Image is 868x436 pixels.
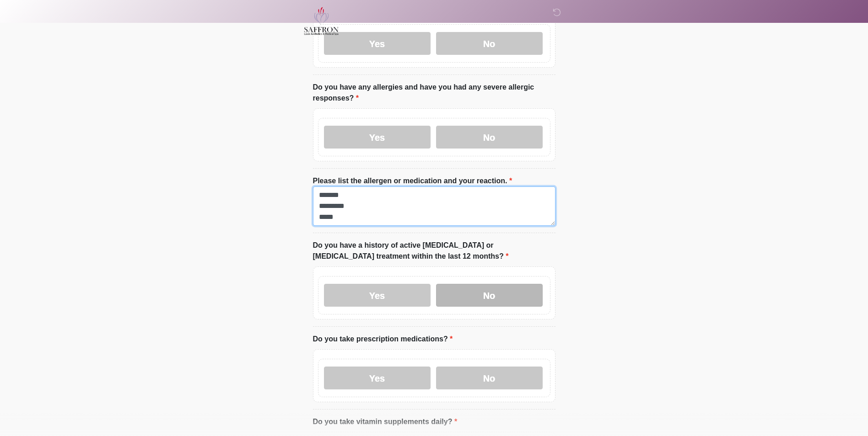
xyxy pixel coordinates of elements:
label: Yes [324,32,431,55]
label: Do you have a history of active [MEDICAL_DATA] or [MEDICAL_DATA] treatment within the last 12 mon... [313,240,555,262]
label: Do you take vitamin supplements daily? [313,416,458,427]
label: Yes [324,367,431,389]
label: No [436,32,543,55]
label: Do you have any allergies and have you had any severe allergic responses? [313,82,555,104]
label: Do you take prescription medications? [313,334,453,345]
label: No [436,367,543,389]
img: Saffron Laser Aesthetics and Medical Spa Logo [304,7,340,35]
label: Please list the allergen or medication and your reaction. [313,175,512,186]
label: No [436,126,543,149]
label: Yes [324,284,431,307]
label: Yes [324,126,431,149]
label: No [436,284,543,307]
